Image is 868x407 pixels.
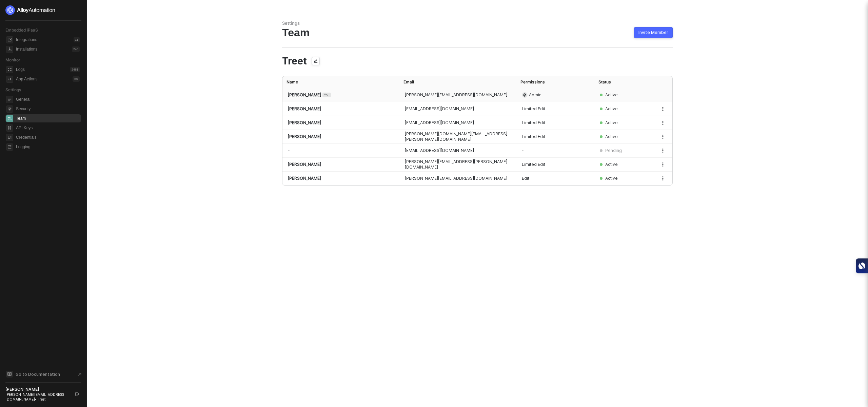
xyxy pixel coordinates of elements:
div: Team [282,26,673,39]
td: [EMAIL_ADDRESS][DOMAIN_NAME] [399,102,516,116]
div: Integrations [16,37,37,43]
div: Limited Edit [522,162,589,167]
span: general [6,96,13,103]
img: logo [5,5,56,15]
td: [PERSON_NAME][EMAIL_ADDRESS][PERSON_NAME][DOMAIN_NAME] [399,158,516,172]
span: Admin [529,92,541,98]
div: 0 % [73,76,80,82]
span: Go to Documentation [16,371,60,377]
span: installations [6,46,13,53]
td: [PERSON_NAME][DOMAIN_NAME][EMAIL_ADDRESS][PERSON_NAME][DOMAIN_NAME] [399,130,516,144]
th: Email [399,76,516,88]
span: logout [75,392,79,396]
div: Invite Member [638,30,668,35]
div: - [522,148,589,153]
span: General [16,95,80,103]
div: 2481 [70,67,80,72]
th: Status [594,76,653,88]
div: Active [605,162,618,167]
div: Pending [605,148,622,153]
div: [PERSON_NAME] [288,162,394,167]
div: Settings [282,20,673,26]
button: Invite Member [634,27,673,38]
div: Limited Edit [522,120,589,125]
span: team [6,115,13,122]
div: Limited Edit [522,106,589,112]
div: Active [605,134,618,139]
span: Embedded iPaaS [5,27,38,33]
th: Name [282,76,399,88]
span: icon-logs [6,66,13,73]
span: credentials [6,134,13,141]
a: Knowledge Base [5,370,81,378]
div: Active [605,106,618,112]
span: Team [16,114,80,122]
div: App Actions [16,76,37,82]
div: [PERSON_NAME] [288,120,394,125]
span: API Keys [16,124,80,132]
span: logging [6,143,13,151]
span: You [322,93,331,97]
div: Logs [16,67,25,73]
td: [PERSON_NAME][EMAIL_ADDRESS][DOMAIN_NAME] [399,172,516,185]
span: api-key [6,124,13,132]
td: [EMAIL_ADDRESS][DOMAIN_NAME] [399,116,516,130]
a: logo [5,5,81,15]
div: [PERSON_NAME] [5,387,69,392]
span: document-arrow [76,371,83,378]
div: Active [605,92,618,98]
span: icon-edit-team [310,56,322,68]
div: [PERSON_NAME] [288,92,394,98]
div: [PERSON_NAME] [288,176,394,181]
span: security [6,105,13,113]
span: icon-admin [522,92,528,98]
td: [EMAIL_ADDRESS][DOMAIN_NAME] [399,144,516,158]
div: Edit [522,176,589,181]
span: Monitor [5,57,20,62]
span: documentation [6,371,13,377]
div: Limited Edit [522,134,589,139]
div: 240 [72,46,80,52]
span: Credentials [16,133,80,141]
div: [PERSON_NAME][EMAIL_ADDRESS][DOMAIN_NAME] • Treet [5,392,69,402]
td: [PERSON_NAME][EMAIL_ADDRESS][DOMAIN_NAME] [399,88,516,102]
div: Active [605,120,618,125]
div: [PERSON_NAME] [288,106,394,112]
span: integrations [6,36,13,43]
span: Settings [5,87,21,92]
div: Active [605,176,618,181]
span: Treet [282,56,307,66]
div: [PERSON_NAME] [288,134,394,139]
div: - [288,148,394,153]
div: 11 [74,37,80,42]
th: Permissions [516,76,594,88]
div: Installations [16,46,37,52]
span: Security [16,105,80,113]
span: Logging [16,143,80,151]
span: icon-app-actions [6,76,13,83]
